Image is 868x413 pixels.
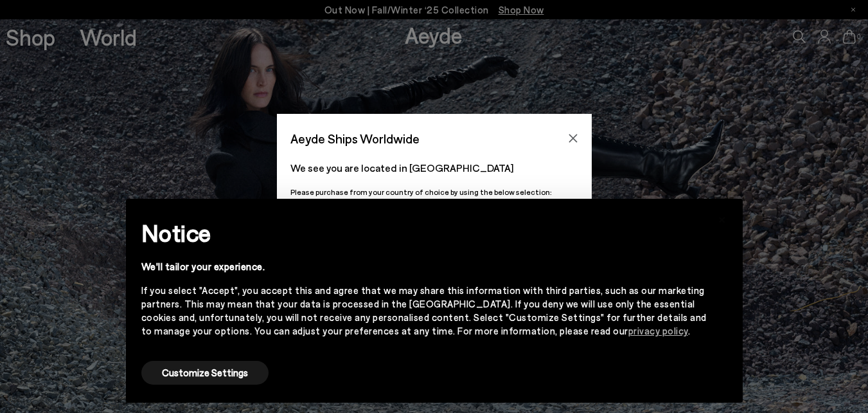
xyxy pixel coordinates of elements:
p: Please purchase from your country of choice by using the below selection: [290,186,578,198]
span: Aeyde Ships Worldwide [290,127,420,150]
button: Close this notice [707,203,738,234]
p: We see you are located in [GEOGRAPHIC_DATA] [290,160,578,176]
a: privacy policy [628,325,688,336]
h2: Notice [141,216,707,250]
div: If you select "Accept", you accept this and agree that we may share this information with third p... [141,284,707,338]
button: Customize Settings [141,361,269,385]
div: We'll tailor your experience. [141,260,707,273]
button: Close [563,129,583,148]
span: × [718,208,727,227]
